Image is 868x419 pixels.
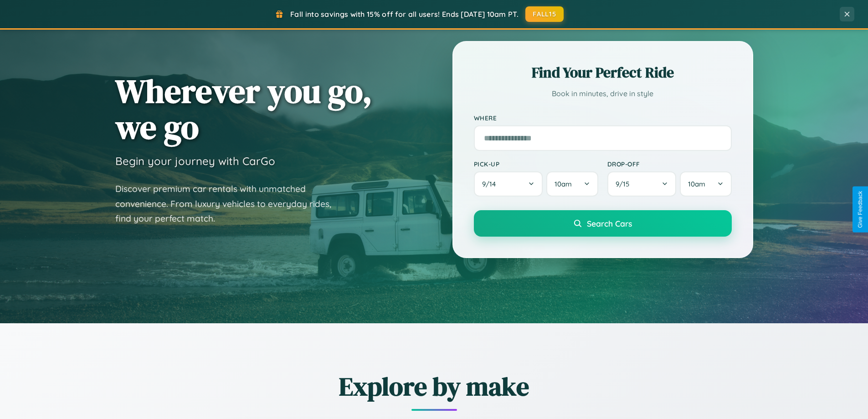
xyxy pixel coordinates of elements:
h2: Explore by make [161,369,708,404]
h3: Begin your journey with CarGo [115,154,275,168]
span: 10am [688,180,705,188]
button: 9/14 [474,171,543,197]
label: Drop-off [607,160,732,168]
button: FALL15 [525,6,564,22]
span: Search Cars [587,218,632,228]
p: Book in minutes, drive in style [474,87,732,100]
p: Discover premium car rentals with unmatched convenience. From luxury vehicles to everyday rides, ... [115,181,343,226]
span: 9 / 14 [482,180,500,188]
button: 10am [546,171,598,197]
h2: Find Your Perfect Ride [474,62,732,83]
button: 9/15 [607,171,677,197]
button: 10am [680,171,731,197]
h1: Wherever you go, we go [115,73,372,145]
span: 10am [555,180,572,188]
button: Search Cars [474,210,732,237]
div: Give Feedback [857,191,863,228]
label: Where [474,114,732,122]
span: 9 / 15 [616,180,634,188]
label: Pick-up [474,160,598,168]
span: Fall into savings with 15% off for all users! Ends [DATE] 10am PT. [290,10,519,19]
